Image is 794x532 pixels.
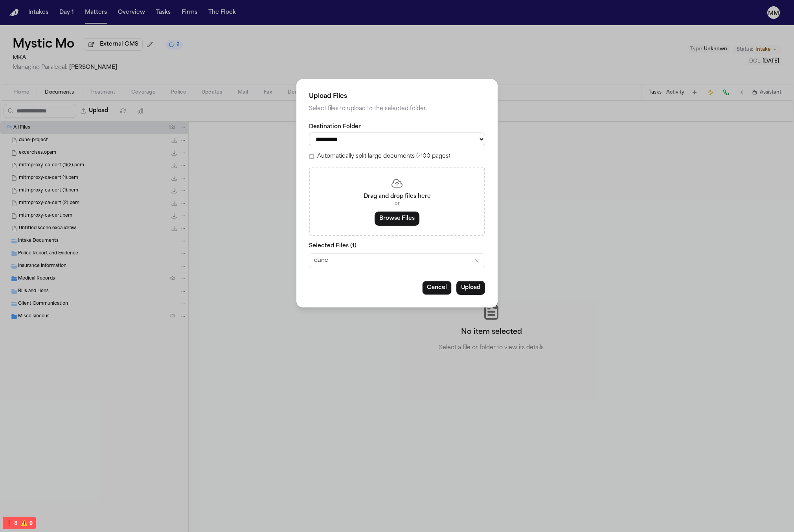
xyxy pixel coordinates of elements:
label: Automatically split large documents (>100 pages) [317,153,450,160]
p: Select files to upload to the selected folder. [309,104,485,114]
span: dune [314,257,328,265]
button: Cancel [422,281,452,295]
button: Remove dune [474,258,480,264]
label: Destination Folder [309,123,485,131]
p: Drag and drop files here [319,193,475,201]
button: Browse Files [375,212,419,226]
button: Upload [456,281,485,295]
h2: Upload Files [309,92,485,101]
p: Selected Files ( 1 ) [309,242,485,250]
p: or [319,201,475,207]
